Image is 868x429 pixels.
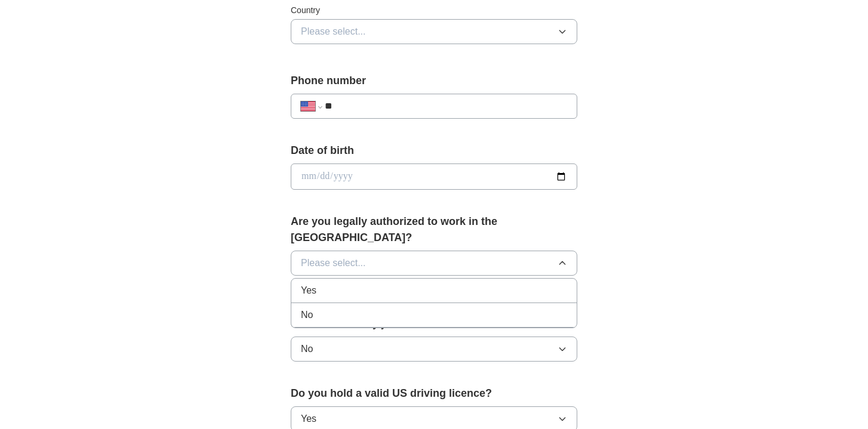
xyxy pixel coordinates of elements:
[301,308,313,322] span: No
[291,19,577,44] button: Please select...
[301,412,316,426] span: Yes
[291,143,577,159] label: Date of birth
[291,214,577,246] label: Are you legally authorized to work in the [GEOGRAPHIC_DATA]?
[291,73,577,89] label: Phone number
[301,342,313,356] span: No
[301,256,366,270] span: Please select...
[301,24,366,39] span: Please select...
[291,337,577,362] button: No
[291,251,577,276] button: Please select...
[291,385,577,402] label: Do you hold a valid US driving licence?
[291,4,577,17] label: Country
[301,283,316,298] span: Yes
